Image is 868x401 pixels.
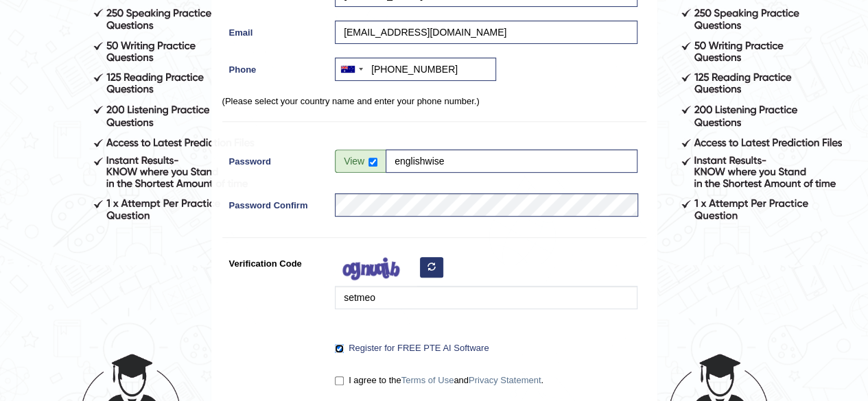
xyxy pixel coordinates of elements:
[368,158,377,167] input: Show/Hide Password
[222,252,329,270] label: Verification Code
[335,344,344,353] input: Register for FREE PTE AI Software
[335,58,496,81] input: +61 412 345 678
[335,341,489,355] label: Register for FREE PTE AI Software
[335,374,543,387] label: I agree to the and .
[222,149,329,168] label: Password
[222,95,646,108] p: (Please select your country name and enter your phone number.)
[469,375,541,385] a: Privacy Statement
[222,21,329,39] label: Email
[222,193,329,212] label: Password Confirm
[335,376,344,385] input: I agree to theTerms of UseandPrivacy Statement.
[336,58,367,80] div: Australia: +61
[222,58,329,76] label: Phone
[401,375,454,385] a: Terms of Use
